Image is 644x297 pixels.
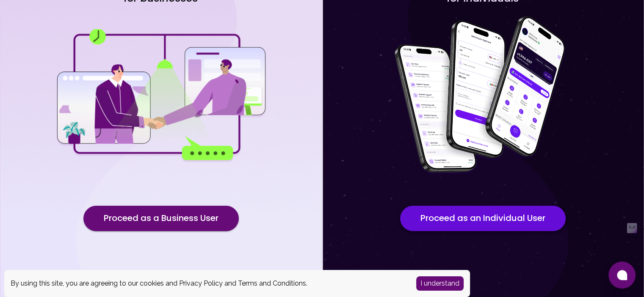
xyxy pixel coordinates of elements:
[377,11,589,180] img: for individuals
[83,206,239,231] button: Proceed as a Business User
[416,276,464,291] button: Accept cookies
[608,262,636,289] button: Open chat window
[400,206,566,231] button: Proceed as an Individual User
[11,278,404,289] div: By using this site, you are agreeing to our cookies and and .
[55,29,267,162] img: for businesses
[179,279,223,287] a: Privacy Policy
[238,279,306,287] a: Terms and Conditions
